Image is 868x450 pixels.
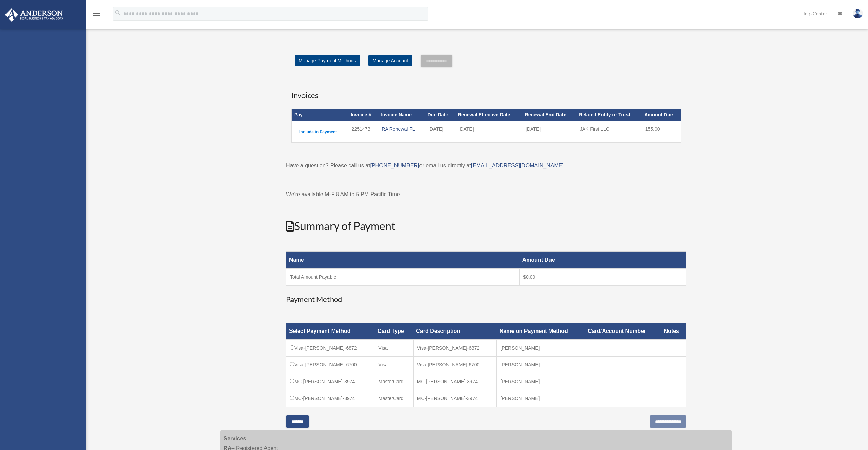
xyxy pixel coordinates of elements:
th: Pay [292,109,348,121]
td: MC-[PERSON_NAME]-3974 [286,390,375,407]
th: Amount Due [642,109,681,121]
th: Amount Due [520,252,686,269]
td: MC-[PERSON_NAME]-3974 [286,373,375,390]
td: Visa [375,340,414,357]
a: Manage Account [368,55,412,66]
td: MasterCard [375,390,414,407]
i: menu [92,10,101,18]
a: menu [92,12,101,18]
th: Select Payment Method [286,323,375,340]
th: Name [286,252,520,269]
th: Card Type [375,323,414,340]
a: [EMAIL_ADDRESS][DOMAIN_NAME] [471,163,564,168]
th: Notes [661,323,686,340]
td: [PERSON_NAME] [497,357,585,373]
img: Anderson Advisors Platinum Portal [3,8,65,22]
strong: Services [224,436,246,441]
td: [PERSON_NAME] [497,390,585,407]
th: Card/Account Number [585,323,661,340]
p: Have a question? Please call us at or email us directly at [286,161,686,171]
td: MasterCard [375,373,414,390]
label: Include in Payment [295,127,345,136]
td: [DATE] [425,121,455,143]
th: Due Date [425,109,455,121]
th: Card Description [413,323,497,340]
i: search [114,9,122,17]
th: Name on Payment Method [497,323,585,340]
td: [PERSON_NAME] [497,373,585,390]
td: MC-[PERSON_NAME]-3974 [413,373,497,390]
th: Renewal Effective Date [455,109,522,121]
td: Visa [375,357,414,373]
th: Renewal End Date [522,109,576,121]
td: Visa-[PERSON_NAME]-6872 [413,340,497,357]
a: Manage Payment Methods [295,55,360,66]
td: Visa-[PERSON_NAME]-6700 [286,357,375,373]
th: Invoice Name [378,109,425,121]
td: [DATE] [522,121,576,143]
th: Related Entity or Trust [576,109,642,121]
td: [DATE] [455,121,522,143]
h2: Summary of Payment [286,218,686,234]
td: Visa-[PERSON_NAME]-6700 [413,357,497,373]
a: [PHONE_NUMBER] [370,163,419,168]
input: Include in Payment [295,129,299,133]
td: 155.00 [642,121,681,143]
img: User Pic [853,9,863,18]
td: $0.00 [520,268,686,286]
p: We're available M-F 8 AM to 5 PM Pacific Time. [286,190,686,199]
td: 2251473 [348,121,378,143]
td: JAK First LLC [576,121,642,143]
td: Total Amount Payable [286,268,520,286]
div: RA Renewal FL [381,124,421,134]
h3: Invoices [291,84,681,101]
h3: Payment Method [286,294,686,305]
td: [PERSON_NAME] [497,340,585,357]
td: Visa-[PERSON_NAME]-6872 [286,340,375,357]
th: Invoice # [348,109,378,121]
td: MC-[PERSON_NAME]-3974 [413,390,497,407]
